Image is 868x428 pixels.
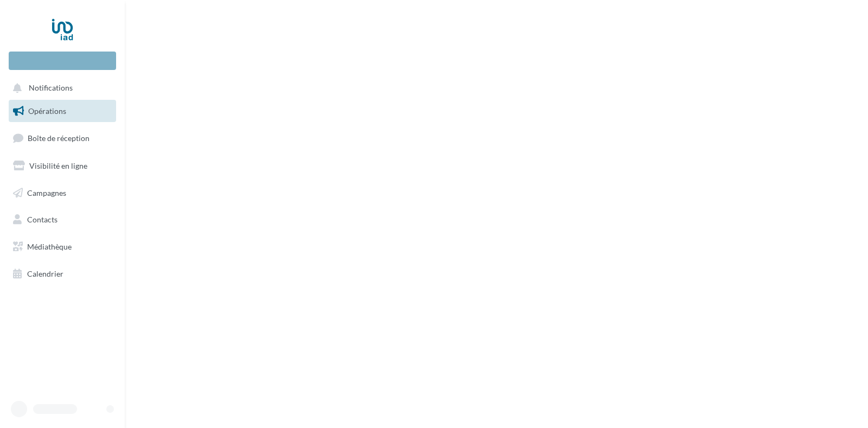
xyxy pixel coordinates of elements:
[28,133,90,143] span: Boîte de réception
[29,84,73,93] span: Notifications
[28,106,66,116] span: Opérations
[7,126,118,150] a: Boîte de réception
[27,188,66,197] span: Campagnes
[27,242,72,251] span: Médiathèque
[27,215,58,224] span: Contacts
[9,52,116,70] div: Nouvelle campagne
[7,100,118,123] a: Opérations
[29,161,87,170] span: Visibilité en ligne
[7,155,118,177] a: Visibilité en ligne
[27,269,63,278] span: Calendrier
[7,182,118,205] a: Campagnes
[7,235,118,258] a: Médiathèque
[7,208,118,231] a: Contacts
[7,263,118,285] a: Calendrier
